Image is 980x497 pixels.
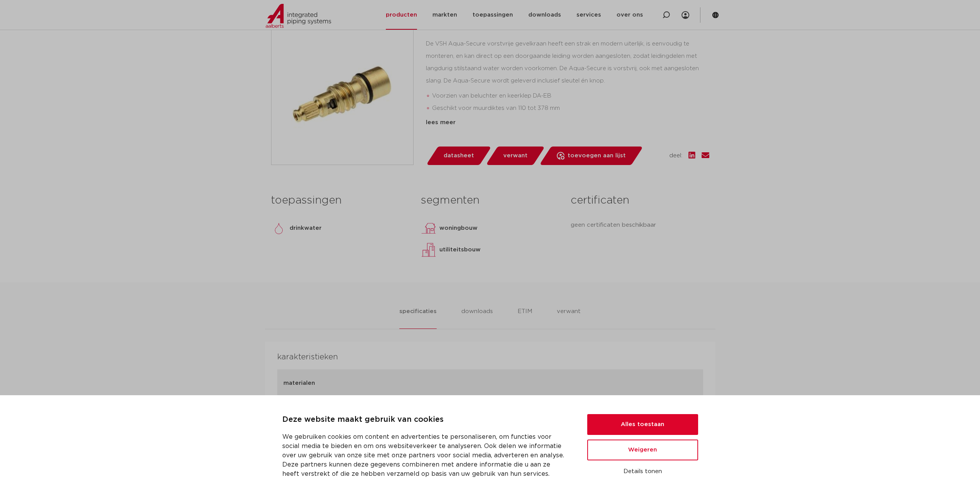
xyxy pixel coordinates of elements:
li: verwant [557,307,581,329]
div: lees meer [426,118,709,127]
span: deel: [669,151,682,160]
span: verwant [503,150,528,162]
p: drinkwater [290,224,322,233]
p: woningbouw [439,224,477,233]
button: Alles toestaan [587,414,698,435]
li: specificaties [399,307,436,329]
p: We gebruiken cookies om content en advertenties te personaliseren, om functies voor social media ... [282,432,569,478]
p: geen certificaten beschikbaar [571,221,709,230]
img: utiliteitsbouw [421,242,436,258]
li: downloads [461,307,493,329]
img: woningbouw [421,221,436,236]
a: datasheet [426,147,491,165]
img: Product Image for VSH Aqua-Secure bovendeel schroefspindel [271,23,413,165]
button: Weigeren [587,440,698,460]
h4: karakteristieken [277,351,703,363]
span: datasheet [444,150,474,162]
h3: segmenten [421,193,559,208]
li: Voorzien van beluchter en keerklep DA-EB [432,90,709,102]
div: De VSH Aqua-Secure vorstvrije gevelkraan heeft een strak en modern uiterlijk, is eenvoudig te mon... [426,38,709,115]
button: Details tonen [587,465,698,478]
li: Geschikt voor muurdiktes van 110 tot 378 mm [432,102,709,115]
h3: certificaten [571,193,709,208]
a: verwant [486,147,545,165]
p: Deze website maakt gebruik van cookies [282,414,569,426]
li: ETIM [518,307,532,329]
p: utiliteitsbouw [439,245,481,254]
span: toevoegen aan lijst [568,150,626,162]
img: drinkwater [271,221,286,236]
p: materialen [283,379,387,388]
h3: toepassingen [271,193,409,208]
